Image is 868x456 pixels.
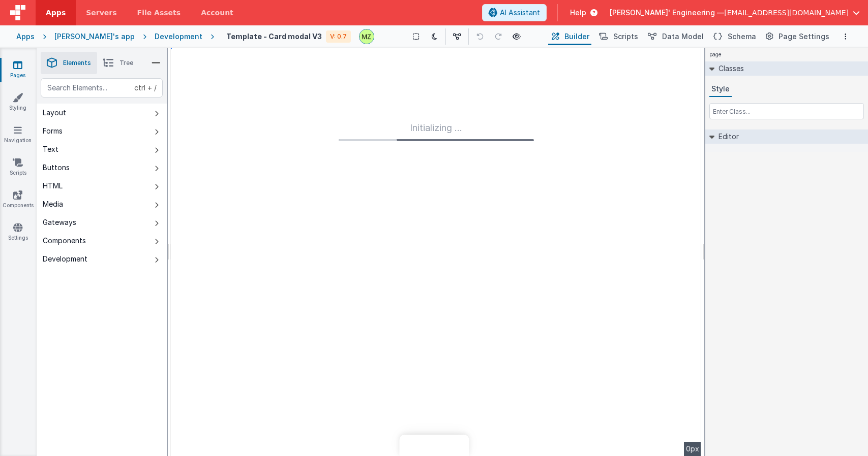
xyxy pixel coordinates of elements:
span: Elements [63,59,91,67]
button: Gateways [37,213,167,232]
span: + / [134,78,157,97]
button: Forms [37,122,167,140]
button: [PERSON_NAME]' Engineering — [EMAIL_ADDRESS][DOMAIN_NAME] [610,8,860,18]
div: Text [43,144,58,154]
span: [EMAIL_ADDRESS][DOMAIN_NAME] [724,8,849,18]
span: [PERSON_NAME]' Engineering — [610,8,724,18]
h2: Editor [714,129,739,144]
button: Builder [548,28,591,45]
input: Search Elements... [41,78,163,97]
button: Text [37,140,167,158]
div: Development [43,254,87,264]
span: Schema [728,31,756,42]
span: File Assets [137,8,181,18]
button: Media [37,195,167,213]
span: Page Settings [779,31,829,42]
span: Data Model [662,31,704,42]
button: Development [37,250,167,268]
button: AI Assistant [482,4,547,21]
button: Page Settings [762,28,831,45]
div: [PERSON_NAME]'s app [54,31,135,42]
div: Media [43,199,63,209]
button: Data Model [644,28,706,45]
div: V: 0.7 [326,30,351,43]
div: --> [171,48,701,456]
span: Help [570,8,586,18]
div: Forms [43,126,63,136]
span: Apps [46,8,66,18]
div: Gateways [43,217,76,227]
div: 0px [684,442,701,456]
iframe: Marker.io feedback button [399,435,469,456]
div: HTML [43,181,63,191]
img: 095be3719ea6209dc2162ba73c069c80 [360,29,374,44]
span: AI Assistant [500,8,540,18]
h4: page [705,48,726,61]
span: Servers [86,8,116,18]
h4: Template - Card modal V3 [226,32,322,40]
span: Builder [564,31,589,42]
button: Options [840,30,852,43]
div: Development [155,31,202,42]
div: Buttons [43,162,70,173]
button: Buttons [37,158,167,177]
div: Initializing ... [339,121,534,141]
button: Components [37,232,167,250]
span: Scripts [613,31,638,42]
span: Tree [119,59,133,67]
input: Enter Class... [709,103,864,119]
button: Schema [710,28,758,45]
div: Apps [16,31,35,42]
button: HTML [37,177,167,195]
button: Layout [37,104,167,122]
h2: Classes [714,61,744,76]
div: Components [43,236,86,246]
button: Scripts [595,28,640,45]
div: Layout [43,108,66,118]
div: ctrl [134,83,145,93]
button: Style [709,82,732,97]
